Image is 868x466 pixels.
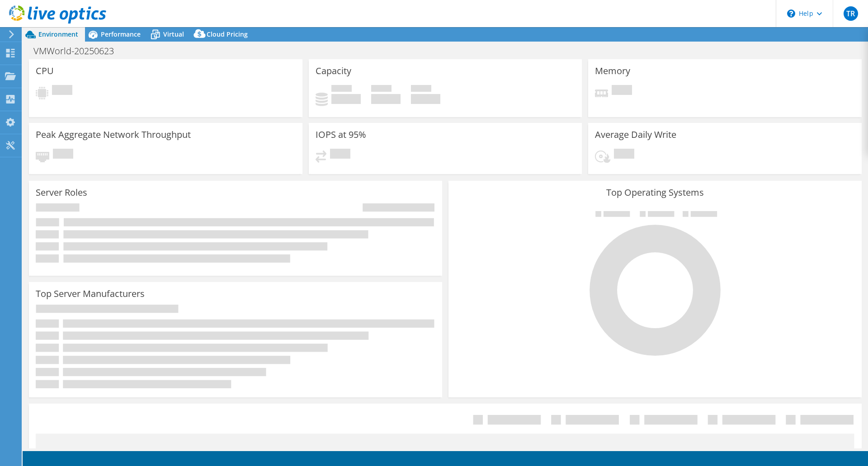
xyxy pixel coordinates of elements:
h3: Memory [595,66,630,76]
h3: IOPS at 95% [316,130,366,140]
h4: 0 GiB [331,94,361,104]
span: Free [371,85,392,94]
h3: CPU [36,66,54,76]
h3: Top Server Manufacturers [36,289,145,299]
span: Pending [330,149,350,161]
span: Performance [101,30,141,38]
span: Total [411,85,431,94]
h4: 0 GiB [371,94,401,104]
h3: Peak Aggregate Network Throughput [36,130,191,140]
span: Pending [612,85,632,97]
h3: Server Roles [36,188,87,198]
span: Cloud Pricing [207,30,248,38]
h1: VMWorld-20250623 [29,46,128,56]
h3: Capacity [316,66,351,76]
span: Virtual [163,30,184,38]
span: TR [844,6,858,21]
span: Pending [52,85,72,97]
span: Pending [614,149,634,161]
h3: Top Operating Systems [455,188,855,198]
h4: 0 GiB [411,94,440,104]
h3: Average Daily Write [595,130,676,140]
span: Environment [38,30,78,38]
svg: \n [787,9,795,18]
span: Pending [53,149,73,161]
span: Used [331,85,352,94]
